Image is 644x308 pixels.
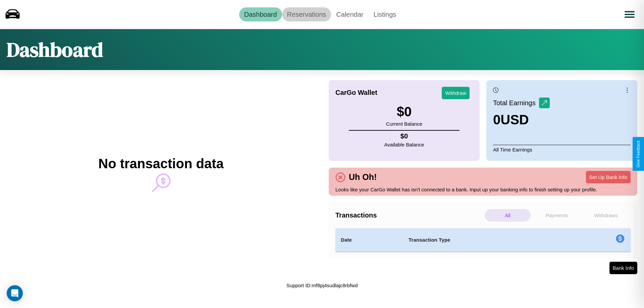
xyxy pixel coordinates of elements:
button: Open menu [620,5,639,24]
button: Set Up Bank Info [586,171,631,183]
table: simple table [335,228,631,252]
a: Dashboard [239,7,282,21]
p: All [485,209,531,222]
p: Available Balance [384,140,424,149]
h4: CarGo Wallet [335,89,377,97]
button: Bank Info [609,262,637,274]
a: Calendar [331,7,368,21]
h3: $ 0 [386,104,422,119]
a: Listings [368,7,401,21]
h2: No transaction data [98,156,223,171]
p: Withdraws [583,209,629,222]
p: Looks like your CarGo Wallet has isn't connected to a bank. Input up your banking info to finish ... [335,185,631,194]
h4: Transactions [335,211,483,219]
p: All Time Earnings [493,145,631,154]
h1: Dashboard [7,36,103,63]
h4: Transaction Type [409,236,561,244]
p: Current Balance [386,119,422,128]
button: Withdraw [442,87,470,99]
h3: 0 USD [493,112,550,127]
p: Total Earnings [493,97,539,109]
div: Give Feedback [636,140,641,168]
p: Payments [534,209,580,222]
h4: Date [341,236,398,244]
h4: $ 0 [384,132,424,140]
p: Support ID: mf8pj4sudlajc8rbfwd [286,281,358,290]
a: Reservations [282,7,331,21]
div: Open Intercom Messenger [7,285,23,301]
h4: Uh Oh! [345,172,380,182]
